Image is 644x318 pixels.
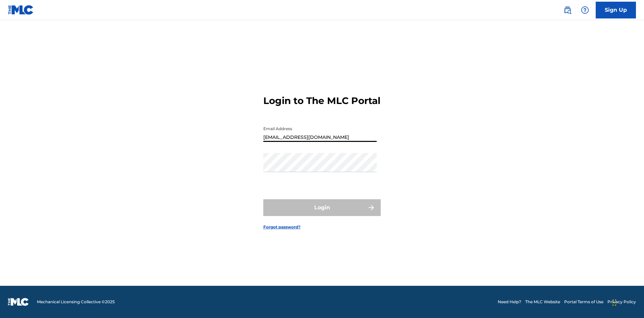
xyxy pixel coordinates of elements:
[525,299,560,305] a: The MLC Website
[596,2,636,18] a: Sign Up
[563,6,572,14] img: search
[498,299,521,305] a: Need Help?
[263,224,301,230] a: Forgot password?
[37,299,115,305] span: Mechanical Licensing Collective © 2025
[612,293,616,313] div: Drag
[578,3,592,17] div: Help
[607,299,636,305] a: Privacy Policy
[564,299,603,305] a: Portal Terms of Use
[581,6,589,14] img: help
[561,3,574,17] a: Public Search
[610,286,644,318] iframe: Chat Widget
[263,95,380,107] h3: Login to The MLC Portal
[8,5,34,15] img: MLC Logo
[8,298,29,306] img: logo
